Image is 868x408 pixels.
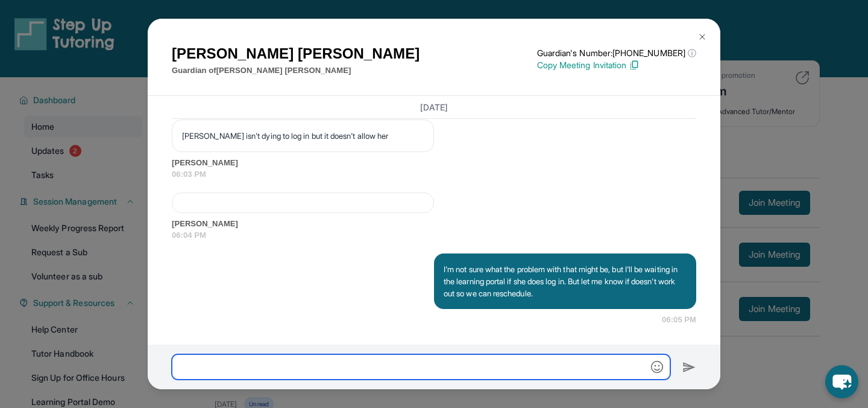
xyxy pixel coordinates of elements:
p: [PERSON_NAME] isn't dying to log in but it doesn't allow her [182,130,424,142]
img: Emoji [651,361,663,373]
span: 06:05 PM [662,314,696,326]
span: 06:03 PM [172,168,696,180]
img: Copy Icon [629,60,640,71]
h3: [DATE] [172,101,696,113]
span: 06:04 PM [172,229,696,241]
p: Guardian's Number: [PHONE_NUMBER] [537,47,696,59]
p: Copy Meeting Invitation [537,59,696,71]
span: [PERSON_NAME] [172,218,696,230]
span: ⓘ [688,47,696,59]
p: Guardian of [PERSON_NAME] [PERSON_NAME] [172,65,420,77]
span: [PERSON_NAME] [172,157,696,169]
button: chat-button [825,365,858,398]
img: Close Icon [697,32,707,42]
h1: [PERSON_NAME] [PERSON_NAME] [172,43,420,65]
img: Send icon [682,360,696,375]
p: I'm not sure what the problem with that might be, but I'll be waiting in the learning portal if s... [444,263,687,299]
